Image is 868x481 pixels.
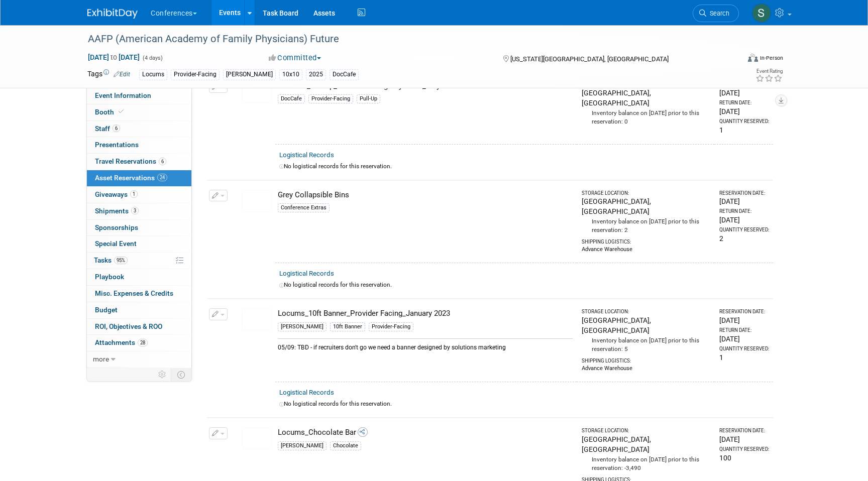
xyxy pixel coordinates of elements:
[719,233,769,244] div: 2
[278,427,573,438] div: Locums_Chocolate Bar
[242,81,271,103] img: View Images
[582,365,710,373] div: Advance Warehouse
[693,5,739,22] a: Search
[719,106,769,116] div: [DATE]
[265,53,325,63] button: Committed
[719,215,769,225] div: [DATE]
[87,9,138,19] img: ExhibitDay
[95,157,166,165] span: Travel Reservations
[719,125,769,135] div: 1
[157,174,167,181] span: 24
[171,69,220,80] div: Provider-Facing
[755,69,783,74] div: Event Rating
[582,216,710,234] div: Inventory balance on [DATE] prior to this reservation: 2
[278,94,305,103] div: DocCafe
[95,125,120,133] span: Staff
[369,322,413,331] div: Provider-Facing
[84,30,724,48] div: AAFP (American Academy of Family Physicians) Future
[278,441,327,450] div: [PERSON_NAME]
[87,319,191,335] a: ROI, Objectives & ROO
[114,257,128,264] span: 95%
[719,99,769,106] div: Return Date:
[95,91,151,99] span: Event Information
[719,327,769,334] div: Return Date:
[719,315,769,325] div: [DATE]
[95,141,139,149] span: Presentations
[719,88,769,98] div: [DATE]
[706,10,729,17] span: Search
[87,154,191,170] a: Travel Reservations6
[159,158,166,165] span: 6
[87,104,191,121] a: Booth
[139,69,167,80] div: Locums
[582,308,710,315] div: Storage Location:
[582,196,710,216] div: [GEOGRAPHIC_DATA], [GEOGRAPHIC_DATA]
[242,190,271,212] img: View Images
[306,69,326,80] div: 2025
[113,125,120,132] span: 6
[582,353,710,365] div: Shipping Logistics:
[95,306,118,314] span: Budget
[87,253,191,269] a: Tasks95%
[357,94,380,103] div: Pull-Up
[330,69,359,80] div: DocCafe
[278,322,327,331] div: [PERSON_NAME]
[278,308,573,319] div: Locums_10ft Banner_Provider Facing_January 2023
[279,389,334,396] a: Logistical Records
[95,174,167,182] span: Asset Reservations
[582,454,710,472] div: Inventory balance on [DATE] prior to this reservation: -3,490
[142,55,163,61] span: (4 days)
[87,335,191,351] a: Attachments28
[87,286,191,302] a: Misc. Expenses & Credits
[93,355,109,363] span: more
[582,427,710,434] div: Storage Location:
[87,121,191,137] a: Staff6
[138,339,148,346] span: 28
[95,273,124,281] span: Playbook
[719,446,769,453] div: Quantity Reserved:
[87,351,191,368] a: more
[242,427,271,449] img: View Images
[278,203,330,212] div: Conference Extras
[87,53,140,62] span: [DATE] [DATE]
[95,239,137,248] span: Special Event
[278,338,573,352] div: 05/09: TBD - if recruiters don't go we need a banner designed by solutions marketing
[719,196,769,206] div: [DATE]
[95,223,138,231] span: Sponsorships
[279,69,302,80] div: 10x10
[87,203,191,219] a: Shipments3
[719,345,769,352] div: Quantity Reserved:
[719,352,769,363] div: 1
[278,190,573,200] div: Grey Collapsible Bins
[752,4,771,23] img: Sophie Buffo
[242,308,271,330] img: View Images
[87,187,191,203] a: Giveaways1
[719,453,769,463] div: 100
[95,207,139,215] span: Shipments
[87,170,191,186] a: Asset Reservations24
[279,270,334,277] a: Logistical Records
[87,269,191,285] a: Playbook
[680,52,783,67] div: Event Format
[279,162,769,171] div: No logistical records for this reservation.
[114,71,130,78] a: Edit
[330,322,365,331] div: 10ft Banner
[154,368,171,381] td: Personalize Event Tab Strip
[719,118,769,125] div: Quantity Reserved:
[87,220,191,236] a: Sponsorships
[308,94,353,103] div: Provider-Facing
[330,441,361,450] div: Chocolate
[582,88,710,108] div: [GEOGRAPHIC_DATA], [GEOGRAPHIC_DATA]
[119,109,124,114] i: Booth reservation complete
[582,434,710,454] div: [GEOGRAPHIC_DATA], [GEOGRAPHIC_DATA]
[87,69,130,80] td: Tags
[95,338,148,346] span: Attachments
[87,137,191,153] a: Presentations
[279,151,334,159] a: Logistical Records
[279,281,769,289] div: No logistical records for this reservation.
[719,190,769,197] div: Reservation Date:
[582,234,710,246] div: Shipping Logistics:
[87,88,191,104] a: Event Information
[748,54,758,62] img: Format-Inperson.png
[95,322,162,330] span: ROI, Objectives & ROO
